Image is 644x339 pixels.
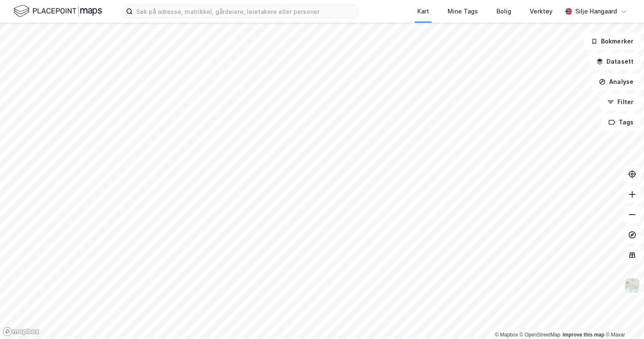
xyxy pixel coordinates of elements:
button: Datasett [589,53,641,70]
div: Kontrollprogram for chat [602,299,644,339]
button: Filter [600,94,641,110]
a: Mapbox homepage [3,327,40,336]
div: Mine Tags [448,6,478,16]
a: Mapbox [495,332,518,338]
div: Silje Hangaard [575,6,617,16]
button: Tags [601,114,641,131]
input: Søk på adresse, matrikkel, gårdeiere, leietakere eller personer [133,5,357,18]
div: Kart [417,6,429,16]
img: logo.f888ab2527a4732fd821a326f86c7f29.svg [13,4,102,19]
div: Bolig [496,6,511,16]
a: Improve this map [563,332,604,338]
img: Z [624,277,640,293]
iframe: Chat Widget [602,299,644,339]
a: OpenStreetMap [520,332,561,338]
button: Analyse [592,73,641,90]
button: Bokmerker [584,33,641,50]
div: Verktøy [530,6,553,16]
